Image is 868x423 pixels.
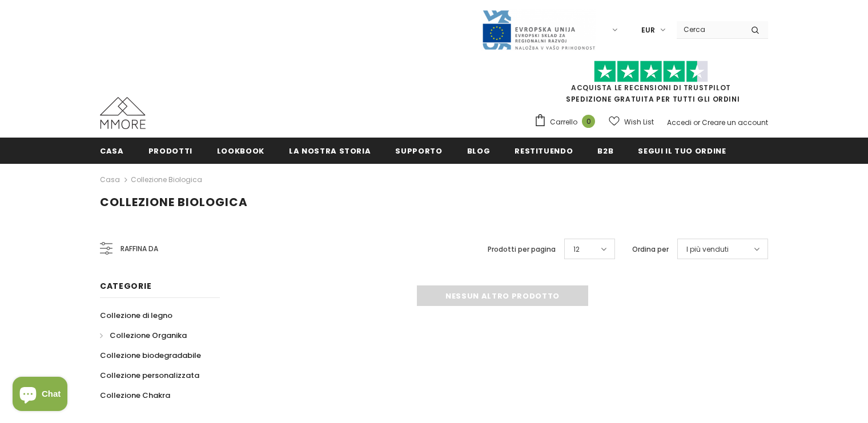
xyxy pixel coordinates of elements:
[100,350,201,361] span: Collezione biodegradabile
[120,243,158,255] span: Raffina da
[481,9,596,51] img: Javni Razpis
[624,116,654,128] span: Wish List
[686,244,729,255] span: I più venduti
[9,377,71,414] inbox-online-store-chat: Shopify online store chat
[217,138,264,163] a: Lookbook
[100,173,120,187] a: Casa
[289,146,371,156] span: La nostra storia
[100,138,124,163] a: Casa
[100,310,172,321] span: Collezione di legno
[488,244,556,255] label: Prodotti per pagina
[100,325,187,345] a: Collezione Organika
[467,138,491,163] a: Blog
[677,21,742,38] input: Search Site
[638,138,726,163] a: Segui il tuo ordine
[515,146,573,156] span: Restituendo
[467,146,491,156] span: Blog
[594,61,708,83] img: Fidati di Pilot Stars
[534,114,601,131] a: Carrello 0
[131,175,202,184] a: Collezione biologica
[693,118,700,127] span: or
[667,118,692,127] a: Accedi
[100,365,199,385] a: Collezione personalizzata
[100,345,201,365] a: Collezione biodegradabile
[597,138,613,163] a: B2B
[571,83,731,92] a: Acquista le recensioni di TrustPilot
[395,146,442,156] span: supporto
[597,146,613,156] span: B2B
[550,116,577,128] span: Carrello
[100,146,124,156] span: Casa
[148,146,192,156] span: Prodotti
[638,146,726,156] span: Segui il tuo ordine
[582,115,595,128] span: 0
[289,138,371,163] a: La nostra storia
[100,280,151,292] span: Categorie
[641,25,655,36] span: EUR
[702,118,768,127] a: Creare un account
[100,390,170,401] span: Collezione Chakra
[110,330,187,341] span: Collezione Organika
[534,66,768,104] span: SPEDIZIONE GRATUITA PER TUTTI GLI ORDINI
[100,385,170,405] a: Collezione Chakra
[100,194,248,210] span: Collezione biologica
[609,112,654,132] a: Wish List
[100,305,172,325] a: Collezione di legno
[395,138,442,163] a: supporto
[481,25,596,34] a: Javni Razpis
[515,138,573,163] a: Restituendo
[573,244,580,255] span: 12
[100,370,199,381] span: Collezione personalizzata
[100,97,146,129] img: Casi MMORE
[217,146,264,156] span: Lookbook
[632,244,669,255] label: Ordina per
[148,138,192,163] a: Prodotti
